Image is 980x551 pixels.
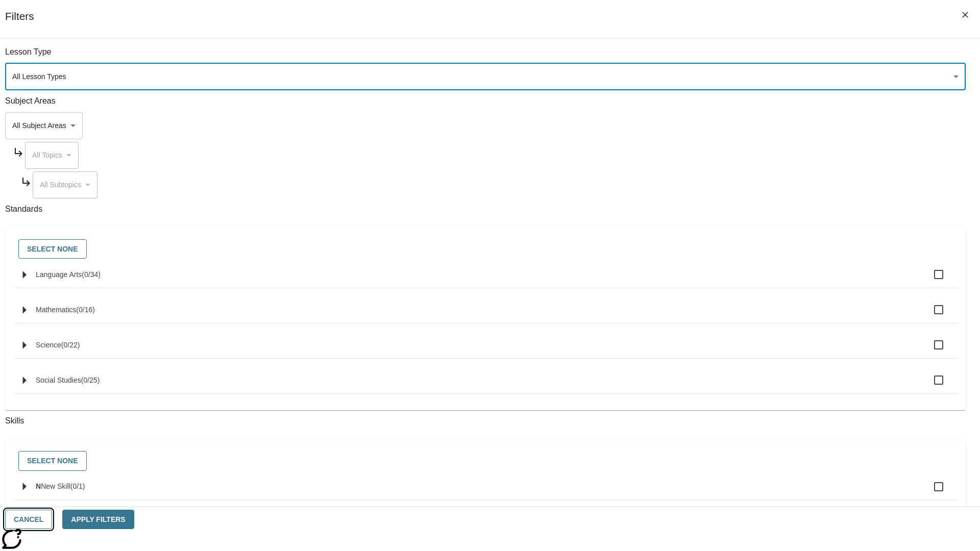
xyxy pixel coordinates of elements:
div: Select standards [13,237,958,262]
span: Mathematics [36,306,76,314]
span: 0 standards selected/22 standards in group [61,341,80,349]
div: Select a Subject Area [33,171,97,198]
span: 0 standards selected/16 standards in group [76,306,95,314]
button: Cancel [5,510,52,530]
button: Close Filters side menu [954,4,976,26]
div: Select a Subject Area [25,142,79,169]
ul: Select standards [15,261,958,402]
h1: Filters [5,10,34,38]
div: Select a lesson type [5,63,966,90]
div: Select a Subject Area [5,112,83,139]
span: Social Studies [36,376,81,384]
span: 0 standards selected/25 standards in group [81,376,100,384]
p: Lesson Type [5,46,966,58]
button: Select None [18,239,87,259]
span: N [36,482,41,490]
p: Standards [5,204,966,215]
span: Language Arts [36,270,82,279]
p: Skills [5,415,966,427]
span: 0 standards selected/34 standards in group [82,270,101,279]
span: Science [36,341,61,349]
span: 0 skills selected/1 skills in group [70,482,85,490]
button: Apply Filters [62,510,134,530]
p: Subject Areas [5,95,966,107]
div: Select skills [13,448,958,473]
button: Select None [18,451,87,471]
span: New Skill [41,482,70,490]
